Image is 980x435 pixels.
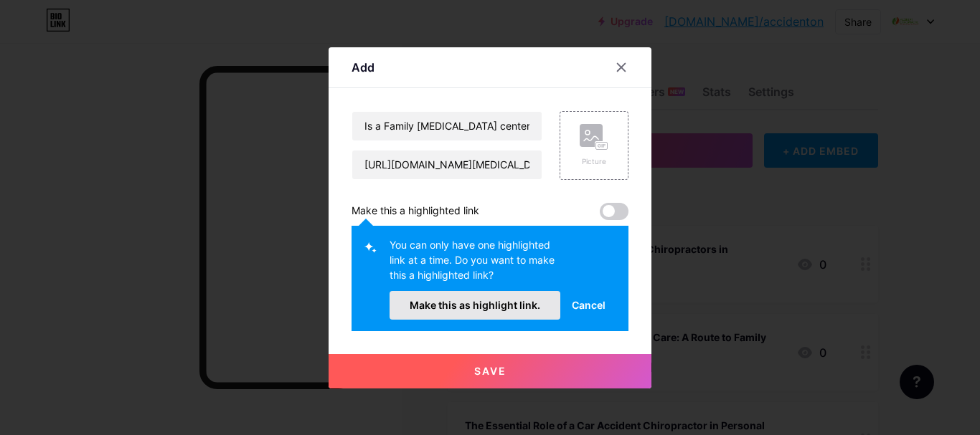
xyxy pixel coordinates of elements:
div: You can only have one highlighted link at a time. Do you want to make this a highlighted link? [390,237,560,291]
input: URL [352,150,542,179]
span: Save [474,365,507,377]
input: Title [352,112,542,140]
div: Picture [580,156,608,167]
button: Make this as highlight link. [390,291,560,320]
span: Make this as highlight link. [410,299,540,311]
button: Save [329,354,651,388]
span: Cancel [572,297,606,312]
div: Add [352,59,374,76]
button: Cancel [560,291,617,320]
div: Make this a highlighted link [352,203,479,220]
